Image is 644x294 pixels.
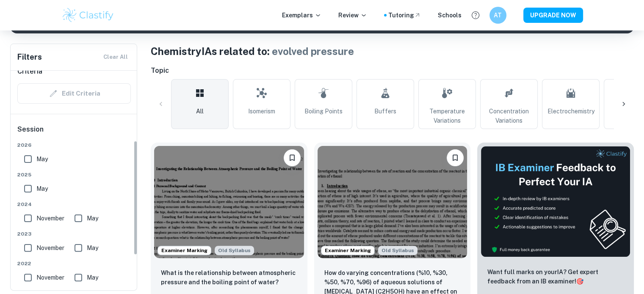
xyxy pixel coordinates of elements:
h6: Session [17,124,131,141]
p: Exemplars [282,11,321,20]
div: Starting from the May 2025 session, the Chemistry IA requirements have changed. It's OK to refer ... [378,246,417,255]
p: Want full marks on your IA ? Get expert feedback from an IB examiner! [487,267,624,286]
span: May [36,154,48,164]
h6: Criteria [17,66,42,77]
span: May [87,214,98,223]
span: 2026 [17,141,131,149]
span: May [87,243,98,253]
p: What is the relationship between atmospheric pressure and the boiling point of water? [161,268,297,287]
span: Concentration Variations [484,107,534,125]
h6: Filters [17,51,42,63]
div: Starting from the May 2025 session, the Chemistry IA requirements have changed. It's OK to refer ... [215,246,254,255]
button: Bookmark [284,149,301,166]
p: Review [338,11,367,20]
span: May [36,184,48,193]
span: May [87,273,98,282]
a: Tutoring [388,11,421,20]
button: Help and Feedback [468,8,483,22]
span: November [36,214,64,223]
h6: Topic [151,66,634,76]
span: 2023 [17,230,131,238]
span: Old Syllabus [215,246,254,255]
span: Examiner Marking [158,247,211,254]
span: Boiling Points [304,107,343,116]
span: 2025 [17,171,131,179]
img: Chemistry IA example thumbnail: What is the relationship between atmosph [154,146,304,258]
span: Isomerism [248,107,275,116]
img: Clastify logo [61,7,115,24]
span: November [36,243,64,253]
span: evolved pressure [272,45,354,57]
span: Examiner Marking [321,247,374,254]
button: Bookmark [447,149,464,166]
img: Thumbnail [481,146,630,257]
span: Old Syllabus [378,246,417,255]
h1: Chemistry IAs related to: [151,44,634,59]
span: All [196,107,204,116]
button: UPGRADE NOW [523,8,583,23]
span: November [36,273,64,282]
span: Temperature Variations [422,107,472,125]
img: Chemistry IA example thumbnail: How do varying concentrations (%10, %30, [318,146,467,258]
span: Buffers [374,107,396,116]
a: Schools [438,11,462,20]
div: Criteria filters are unavailable when searching by topic [17,83,131,104]
span: Electrochemistry [547,107,594,116]
span: 🎯 [576,278,583,285]
button: AT [489,7,506,24]
span: 2022 [17,260,131,267]
span: 2024 [17,201,131,208]
h6: AT [493,11,503,20]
